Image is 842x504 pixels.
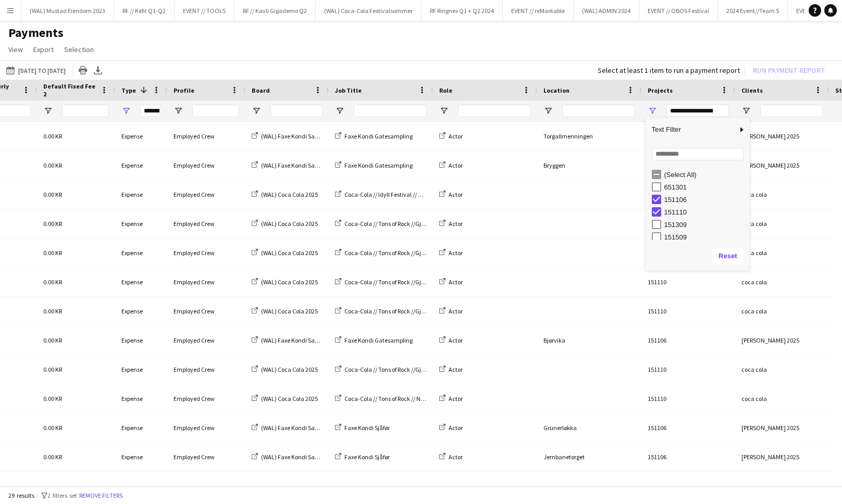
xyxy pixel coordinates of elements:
[121,106,131,116] button: Open Filter Menu
[543,86,569,94] span: Location
[537,122,641,150] div: Torgallmenningen
[115,180,167,209] div: Expense
[37,209,115,238] div: 0.00 KR
[335,453,390,461] a: Faxe Kondi Sjåfør
[252,307,318,315] a: (WAL) Coca Cola 2025
[252,395,318,402] a: (WAL) Coca Cola 2025
[33,45,54,54] span: Export
[174,86,194,94] span: Profile
[121,86,136,94] span: Type
[37,180,115,209] div: 0.00 KR
[29,43,58,56] a: Export
[115,472,167,500] div: Expense
[449,395,463,402] span: Actor
[335,191,458,198] a: Coca-Cola // Idyll Festival // Gjennomføring
[62,105,109,117] input: Default Fixed Fee 2 Filter Input
[167,180,245,209] div: Employed Crew
[741,278,767,286] span: coca cola
[664,171,747,179] div: (Select All)
[8,45,23,54] span: View
[115,268,167,296] div: Expense
[115,326,167,355] div: Expense
[261,366,318,373] span: (WAL) Coca Cola 2025
[664,233,747,241] div: 151509
[335,161,413,169] a: Faxe Kondi Gatesampling
[344,336,413,344] span: Faxe Kondi Gatesampling
[335,424,390,432] a: Faxe Kondi Sjåfør
[562,105,635,117] input: Location Filter Input
[741,132,799,140] span: [PERSON_NAME] 2025
[37,384,115,413] div: 0.00 KR
[64,45,94,54] span: Selection
[449,424,463,432] span: Actor
[167,326,245,355] div: Employed Crew
[741,161,799,169] span: [PERSON_NAME] 2025
[115,238,167,267] div: Expense
[252,191,318,198] a: (WAL) Coca Cola 2025
[261,278,318,286] span: (WAL) Coca Cola 2025
[167,355,245,384] div: Employed Crew
[335,336,413,344] a: Faxe Kondi Gatesampling
[449,278,463,286] span: Actor
[648,336,666,344] span: 151106
[335,106,344,116] button: Open Filter Menu
[344,453,390,461] span: Faxe Kondi Sjåfør
[741,191,767,198] span: coca cola
[439,86,452,94] span: Role
[439,424,463,432] a: Actor
[261,249,318,257] span: (WAL) Coca Cola 2025
[37,238,115,267] div: 0.00 KR
[167,209,245,238] div: Employed Crew
[167,413,245,442] div: Employed Crew
[37,297,115,325] div: 0.00 KR
[252,161,347,169] a: (WAL) Faxe Kondi Sampling 2025
[335,132,413,140] a: Faxe Kondi Gatesampling
[449,307,463,315] span: Actor
[115,355,167,384] div: Expense
[741,307,767,315] span: coca cola
[449,366,463,373] span: Actor
[335,249,455,257] a: Coca-Cola // Tons of Rock //Gjennomføring
[648,395,666,402] span: 151110
[261,191,318,198] span: (WAL) Coca Cola 2025
[664,183,747,191] div: 651301
[741,86,763,94] span: Clients
[439,336,463,344] a: Actor
[115,151,167,180] div: Expense
[439,366,463,373] a: Actor
[167,122,245,150] div: Employed Crew
[439,161,463,169] a: Actor
[167,151,245,180] div: Employed Crew
[741,106,751,116] button: Open Filter Menu
[114,1,175,21] button: RF // Kefir Q1-Q2
[37,443,115,471] div: 0.00 KR
[60,43,98,56] a: Selection
[37,355,115,384] div: 0.00 KR
[37,326,115,355] div: 0.00 KR
[335,307,455,315] a: Coca-Cola // Tons of Rock //Gjennomføring
[449,161,463,169] span: Actor
[335,278,455,286] a: Coca-Cola // Tons of Rock //Gjennomføring
[316,1,422,21] button: (WAL) Coca-Cola Festivalsommer
[252,220,318,228] a: (WAL) Coca Cola 2025
[639,1,718,21] button: EVENT // OBOS Festival
[252,249,318,257] a: (WAL) Coca Cola 2025
[234,1,316,21] button: RF // Kavli Gigademo Q2
[648,106,657,116] button: Open Filter Menu
[92,64,104,77] app-action-btn: Export XLSX
[167,472,245,500] div: Employed Crew
[167,268,245,296] div: Employed Crew
[252,453,347,461] a: (WAL) Faxe Kondi Sampling 2025
[47,492,77,499] span: 2 filters set
[252,132,347,140] a: (WAL) Faxe Kondi Sampling 2025
[37,472,115,500] div: 0.00 KR
[344,249,455,257] span: Coca-Cola // Tons of Rock //Gjennomføring
[4,64,68,77] button: [DATE] to [DATE]
[261,395,318,402] span: (WAL) Coca Cola 2025
[335,86,362,94] span: Job Title
[449,453,463,461] span: Actor
[344,220,455,228] span: Coca-Cola // Tons of Rock //Gjennomføring
[270,105,323,117] input: Board Filter Input
[261,453,347,461] span: (WAL) Faxe Kondi Sampling 2025
[439,191,463,198] a: Actor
